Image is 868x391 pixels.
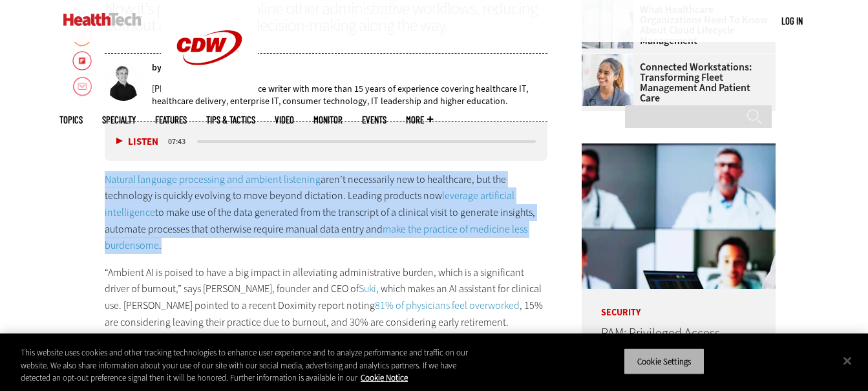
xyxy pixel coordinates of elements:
a: More information about your privacy [361,372,408,383]
span: Specialty [102,115,136,125]
p: aren’t necessarily new to healthcare, but the technology is quickly evolving to move beyond dicta... [105,171,548,254]
span: Topics [59,115,83,125]
img: Home [63,13,142,26]
a: Features [155,115,187,125]
a: Events [362,115,386,125]
a: Natural language processing and ambient listening [105,173,321,186]
a: Suki [359,282,376,295]
button: Cookie Settings [624,348,704,375]
span: More [406,115,433,125]
div: duration [166,136,195,147]
img: remote call with care team [582,143,776,289]
button: Close [833,346,862,375]
a: leverage artificial intelligence [105,189,514,219]
a: Video [275,115,294,125]
a: Tips & Tactics [206,115,255,125]
a: PAM: Privileged Access Management in Remote and Hybrid Healthcare Work [601,324,751,369]
a: 81% of physicians feel overworked [375,299,520,312]
a: MonITor [313,115,343,125]
a: CDW [161,85,258,99]
div: media player [105,122,548,161]
div: This website uses cookies and other tracking technologies to enhance user experience and to analy... [21,346,478,385]
p: Security [582,289,776,317]
button: Listen [116,137,158,147]
p: “Ambient AI is poised to have a big impact in alleviating administrative burden, which is a signi... [105,264,548,330]
a: Log in [781,15,803,26]
div: User menu [781,14,803,28]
